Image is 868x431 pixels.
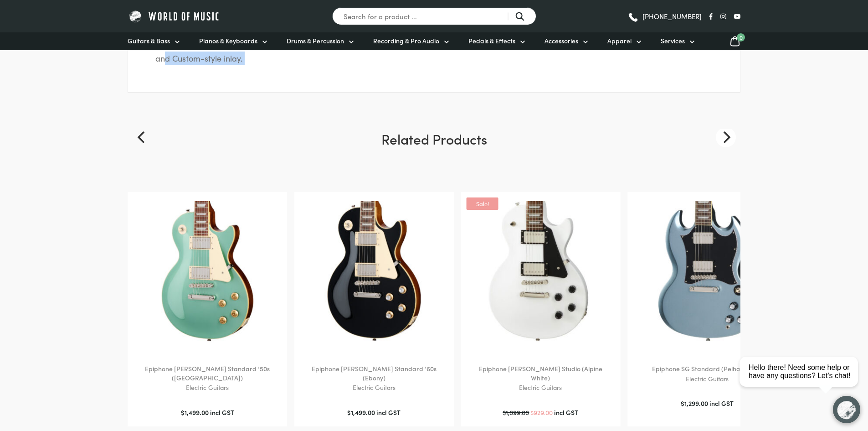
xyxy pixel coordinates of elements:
h2: Epiphone [PERSON_NAME] Studio (Alpine White) [470,364,611,382]
span: Apparel [607,36,632,46]
h2: Epiphone [PERSON_NAME] Standard ’60s (Ebony) [303,364,445,382]
button: Previous [132,127,152,147]
span: Services [661,36,685,46]
span: incl GST [709,399,734,408]
img: Epiphone Les Paul Standard '60s Ebony body view [303,201,445,343]
input: Search for a product ... [332,7,536,25]
span: 0 [737,33,745,42]
p: Electric Guitars [303,382,445,393]
span: Accessories [544,36,578,46]
span: $ [530,408,534,417]
a: [PHONE_NUMBER] [627,10,702,23]
h2: Related Products [128,129,740,192]
span: Drums & Percussion [287,36,344,46]
span: Sale! [467,197,498,210]
p: Electric Guitars [637,374,778,384]
h2: Epiphone SG Standard (Pelham Blue) [637,364,778,374]
span: Recording & Pro Audio [373,36,439,46]
img: World of Music [128,9,221,23]
span: Pianos & Keyboards [199,36,257,46]
bdi: 929.00 [530,408,553,417]
span: incl GST [376,408,401,417]
span: Pedals & Effects [468,36,515,46]
h2: Epiphone [PERSON_NAME] Standard ’50s ([GEOGRAPHIC_DATA]) [137,364,278,382]
span: $ [503,408,506,417]
span: incl GST [554,408,578,417]
bdi: 1,499.00 [181,408,209,417]
span: $ [347,408,351,417]
bdi: 1,299.00 [681,399,708,408]
bdi: 1,099.00 [503,408,529,417]
img: Epiphone Les Paul Studio (Alpine White) [470,201,611,343]
img: Epiphone Les Paul Standard '50s Inverness green body view [137,201,278,343]
bdi: 1,499.00 [347,408,375,417]
span: incl GST [210,408,234,417]
span: [PHONE_NUMBER] [642,13,702,20]
p: Electric Guitars [137,382,278,393]
span: $ [681,399,684,408]
iframe: Chat with our support team [736,331,868,431]
span: Guitars & Bass [128,36,170,46]
a: Epiphone [PERSON_NAME] Standard ’50s ([GEOGRAPHIC_DATA])Electric Guitars $1,499.00 incl GST [137,201,278,417]
img: Epiphone SG Standard Pelham Blue Close view [637,201,778,343]
button: Next [716,127,736,147]
p: Electric Guitars [470,382,611,393]
span: $ [181,408,185,417]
